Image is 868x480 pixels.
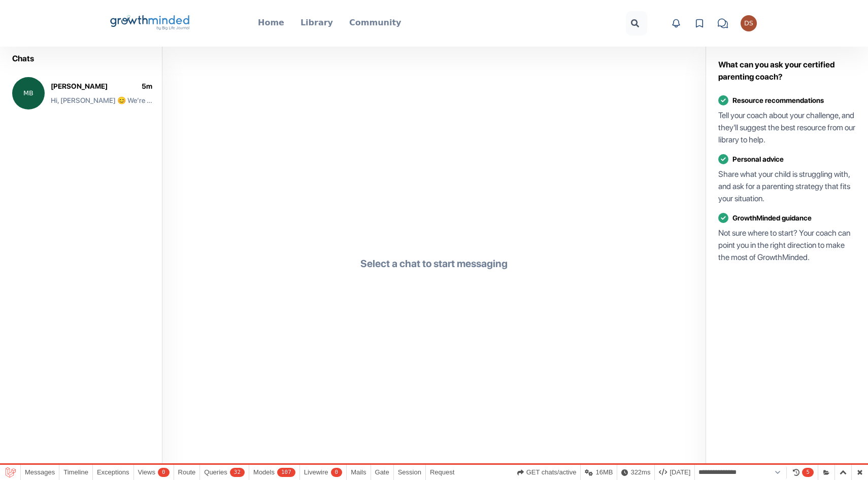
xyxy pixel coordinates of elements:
[301,17,333,30] a: Library
[230,468,245,477] span: 32
[732,95,824,105] div: Resource recommendations
[258,17,284,30] a: Home
[360,256,508,271] h2: Select a chat to start messaging
[349,17,401,29] p: Community
[258,17,284,29] p: Home
[51,81,108,91] div: [PERSON_NAME]
[331,468,343,477] span: 0
[301,17,333,29] p: Library
[718,109,856,146] div: Tell your coach about your challenge, and they'll suggest the best resource from our library to h...
[23,90,34,97] div: Michelle Brownell
[158,468,170,477] span: 0
[741,15,757,31] button: Dwight Schrute
[277,468,295,477] span: 107
[732,154,784,164] div: Personal advice
[718,59,856,83] h3: What can you ask your certified parenting coach?
[349,17,401,30] a: Community
[744,20,753,27] div: Dwight Schrute
[718,168,856,205] div: Share what your child is struggling with, and ask for a parenting strategy that fits your situation.
[802,468,814,477] span: 5
[51,95,152,105] div: Hi, [PERSON_NAME] 😊 We’re excited to share some new updates in the GrowthMinded community! You ca...
[732,213,812,223] div: GrowthMinded guidance
[142,81,152,91] div: 19 Mar 2025
[718,227,856,264] div: Not sure where to start? Your coach can point you in the right direction to make the most of Grow...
